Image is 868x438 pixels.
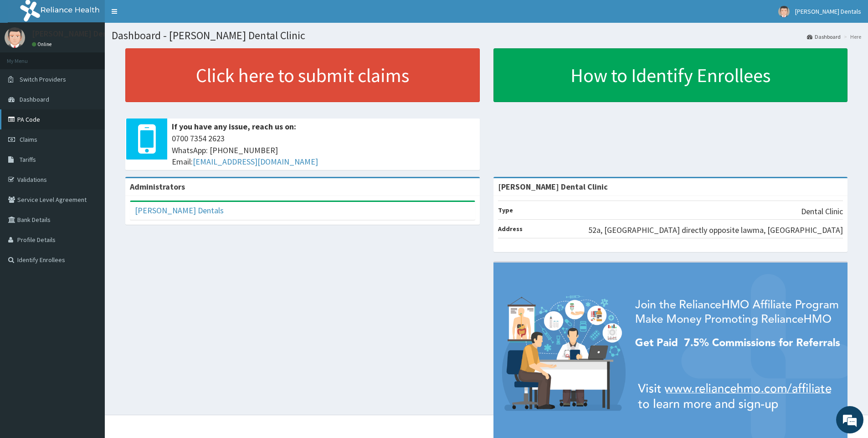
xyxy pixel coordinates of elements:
[32,41,54,47] a: Online
[130,181,185,192] b: Administrators
[20,95,49,103] span: Dashboard
[172,133,475,168] span: 0700 7354 2623 WhatsApp: [PHONE_NUMBER] Email:
[498,225,523,233] b: Address
[778,6,790,17] img: User Image
[20,155,36,164] span: Tariffs
[5,27,25,48] img: User Image
[842,33,861,41] li: Here
[20,75,66,83] span: Switch Providers
[807,33,841,41] a: Dashboard
[493,48,848,102] a: How to Identify Enrollees
[112,30,861,41] h1: Dashboard - [PERSON_NAME] Dental Clinic
[498,206,513,214] b: Type
[32,30,121,38] p: [PERSON_NAME] Dentals
[20,135,37,144] span: Claims
[795,7,861,15] span: [PERSON_NAME] Dentals
[498,181,608,192] strong: [PERSON_NAME] Dental Clinic
[801,206,843,217] p: Dental Clinic
[135,205,224,216] a: [PERSON_NAME] Dentals
[125,48,480,102] a: Click here to submit claims
[193,156,318,167] a: [EMAIL_ADDRESS][DOMAIN_NAME]
[172,121,296,132] b: If you have any issue, reach us on:
[588,224,843,236] p: 52a, [GEOGRAPHIC_DATA] directly opposite lawma, [GEOGRAPHIC_DATA]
